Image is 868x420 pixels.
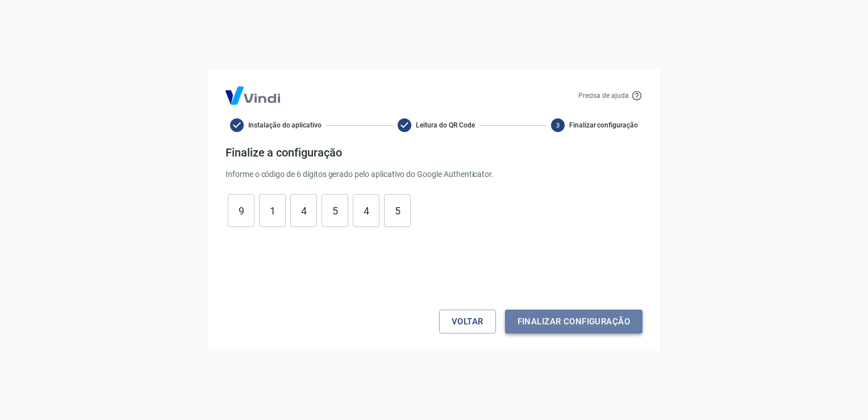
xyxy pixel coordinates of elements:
span: Leitura do QR Code [416,120,474,130]
h4: Finalize a configuração [226,146,642,159]
p: Informe o código de 6 dígitos gerado pelo aplicativo do Google Authenticator. [226,168,642,180]
span: Finalizar configuração [569,120,638,130]
text: 3 [556,122,560,129]
button: Finalizar configuração [505,310,642,333]
img: Logo Vind [226,87,280,105]
p: Precisa de ajuda [578,90,629,101]
span: Instalação do aplicativo [248,120,322,130]
button: Voltar [439,310,496,333]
